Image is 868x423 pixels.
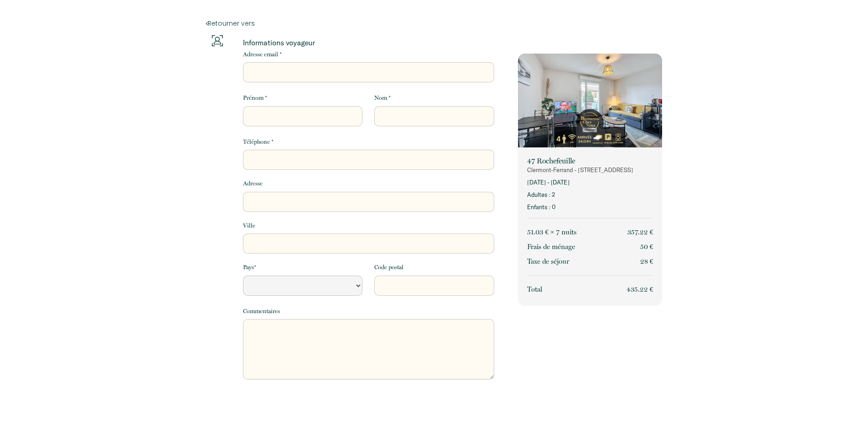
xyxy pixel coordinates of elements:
label: Commentaires [243,307,280,316]
span: Total [527,285,542,293]
span: 435.22 € [626,285,653,293]
p: Clermont-Ferrand - [STREET_ADDRESS] [527,166,653,174]
span: s [574,228,577,236]
label: Nom * [374,93,391,103]
p: Informations voyageur [243,38,494,47]
p: 28 € [640,256,653,267]
p: Adultes : 2 [527,190,653,199]
label: Téléphone * [243,137,274,146]
p: Taxe de séjour [527,256,569,267]
label: Prénom * [243,93,267,103]
p: Enfants : 0 [527,203,653,211]
p: 47 Rochefeuille [527,157,653,166]
label: Code postal [374,263,404,272]
p: [DATE] - [DATE] [527,178,653,187]
label: Adresse [243,179,263,188]
label: Pays [243,263,256,272]
img: guests-info [212,35,223,46]
a: Retourner vers [206,18,663,28]
p: Frais de ménage [527,241,575,252]
p: 51.03 € × 7 nuit [527,227,577,238]
p: 50 € [640,241,653,252]
select: Default select example [243,276,362,296]
img: rental-image [518,54,662,150]
p: 357.22 € [627,227,653,238]
label: Adresse email * [243,50,282,59]
label: Ville [243,221,255,230]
